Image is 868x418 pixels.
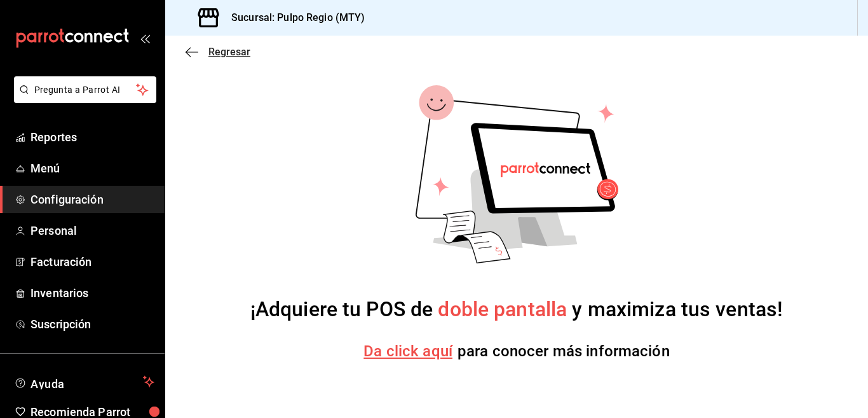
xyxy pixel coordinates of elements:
[208,46,250,58] span: Regresar
[31,160,154,177] span: Menú
[34,83,137,97] span: Pregunta a Parrot AI
[186,46,250,58] button: Regresar
[221,10,365,25] h3: Sucursal: Pulpo Regio (MTY)
[363,342,452,360] a: Da click aquí
[31,316,154,333] span: Suscripción
[458,342,670,360] span: para conocer más información
[567,297,783,321] span: y maximiza tus ventas!
[250,297,438,321] span: ¡Adquiere tu POS de
[14,76,156,103] button: Pregunta a Parrot AI
[31,374,138,389] span: Ayuda
[31,129,154,146] span: Reportes
[31,253,154,270] span: Facturación
[140,33,150,43] button: open_drawer_menu
[9,92,156,106] a: Pregunta a Parrot AI
[31,222,154,239] span: Personal
[31,191,154,208] span: Configuración
[31,284,154,302] span: Inventarios
[438,297,567,321] span: doble pantalla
